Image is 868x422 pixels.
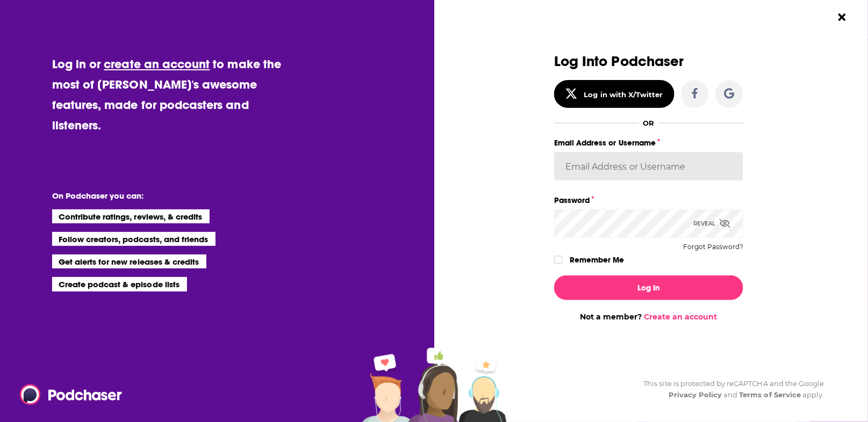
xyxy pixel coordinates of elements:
[52,191,267,201] li: On Podchaser you can:
[554,54,743,69] h3: Log Into Podchaser
[832,7,852,27] button: Close Button
[554,312,743,322] div: Not a member?
[554,152,743,181] input: Email Address or Username
[693,209,730,238] div: Reveal
[20,384,114,405] a: Podchaser - Follow, Share and Rate Podcasts
[635,378,824,401] div: This site is protected by reCAPTCHA and the Google and apply.
[52,254,206,268] li: Get alerts for new releases & credits
[52,277,187,291] li: Create podcast & episode lists
[104,56,210,71] a: create an account
[52,232,216,246] li: Follow creators, podcasts, and friends
[643,119,655,127] div: OR
[554,136,743,150] label: Email Address or Username
[584,90,663,99] div: Log in with X/Twitter
[20,384,123,405] img: Podchaser - Follow, Share and Rate Podcasts
[683,243,743,251] button: Forgot Password?
[554,193,743,207] label: Password
[554,275,743,300] button: Log In
[554,80,675,108] button: Log in with X/Twitter
[740,390,801,399] a: Terms of Service
[570,253,624,267] label: Remember Me
[669,390,722,399] a: Privacy Policy
[52,209,210,223] li: Contribute ratings, reviews, & credits
[644,312,718,322] a: Create an account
